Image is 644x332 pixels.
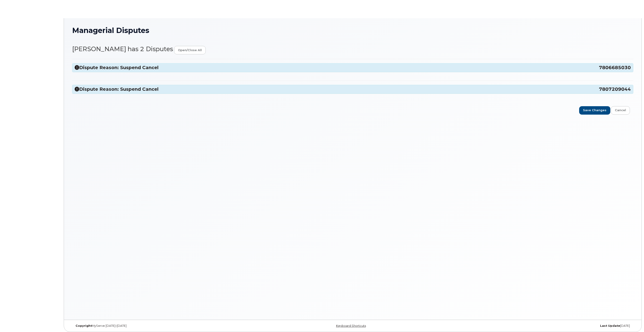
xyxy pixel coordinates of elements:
[75,86,631,92] h3: Dispute Reason: Suspend Cancel
[600,324,620,327] strong: Last Update
[72,26,633,34] h1: Managerial Disputes
[336,324,366,327] a: Keyboard Shortcuts
[599,65,631,71] span: 7806685030
[76,324,92,327] strong: Copyright
[599,86,631,92] span: 7807209044
[611,106,630,115] a: Cancel
[75,65,631,71] h3: Dispute Reason: Suspend Cancel
[579,106,610,115] input: Save Changes
[72,324,259,328] div: MyServe [DATE]–[DATE]
[174,46,206,54] a: open/close all
[72,46,633,54] h2: [PERSON_NAME] has 2 Disputes
[446,324,633,328] div: [DATE]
